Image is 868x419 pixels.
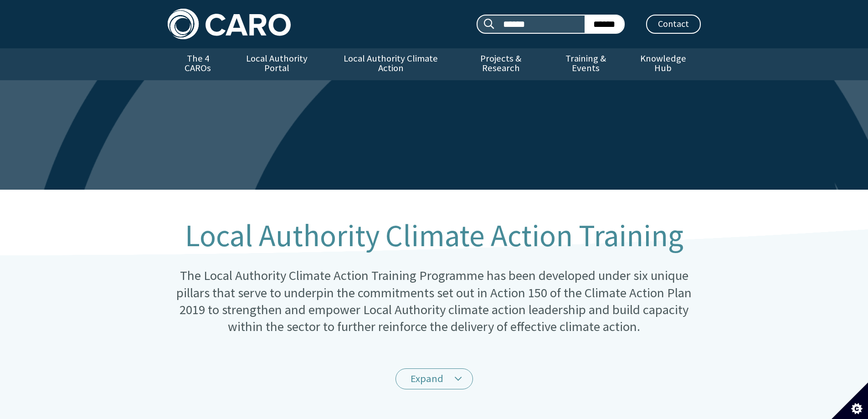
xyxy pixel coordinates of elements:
a: Projects & Research [456,48,546,80]
a: The 4 CAROs [168,48,228,80]
p: The Local Authority Climate Action Training Programme has been developed under six unique pillars... [168,267,701,336]
h1: Local Authority Climate Action Training [168,219,701,253]
a: Local Authority Portal [228,48,326,80]
a: Local Authority Climate Action [326,48,456,80]
a: Knowledge Hub [626,48,700,80]
a: Contact [646,15,701,34]
img: Caro logo [168,9,291,39]
a: Expand [395,368,473,390]
a: Training & Events [546,48,626,80]
button: Set cookie preferences [832,383,868,419]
